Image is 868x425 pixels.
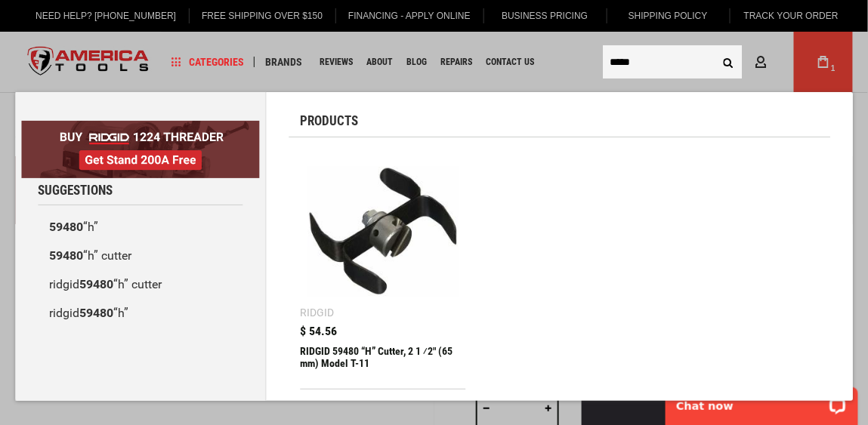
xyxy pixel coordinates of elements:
[38,184,113,197] span: Suggestions
[79,306,113,320] b: 59480
[714,48,743,76] button: Search
[301,149,466,389] a: RIDGID 59480 “H” Cutter, 2 1 ⁄2 Ridgid $ 54.56 RIDGID 59480 “H” Cutter, 2 1 ⁄2" (65 mm) Model T-11
[79,277,113,291] b: 59480
[301,307,335,318] div: Ridgid
[49,220,83,234] b: 59480
[38,213,243,242] a: 59480“h”
[301,115,359,128] span: Products
[38,299,243,328] a: ridgid59480“h”
[38,270,243,299] a: ridgid59480“h” cutter
[38,242,243,270] a: 59480“h” cutter
[656,377,868,425] iframe: LiveChat chat widget
[265,57,302,67] span: Brands
[21,121,260,178] img: BOGO: Buy RIDGID® 1224 Threader, Get Stand 200A Free!
[308,156,459,306] img: RIDGID 59480 “H” Cutter, 2 1 ⁄2
[49,248,83,263] b: 59480
[21,121,260,132] a: BOGO: Buy RIDGID® 1224 Threader, Get Stand 200A Free!
[171,57,244,67] span: Categories
[258,52,309,72] a: Brands
[165,52,251,72] a: Categories
[301,345,466,381] div: RIDGID 59480 “H” Cutter, 2 1 ⁄2
[301,325,338,337] span: $ 54.56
